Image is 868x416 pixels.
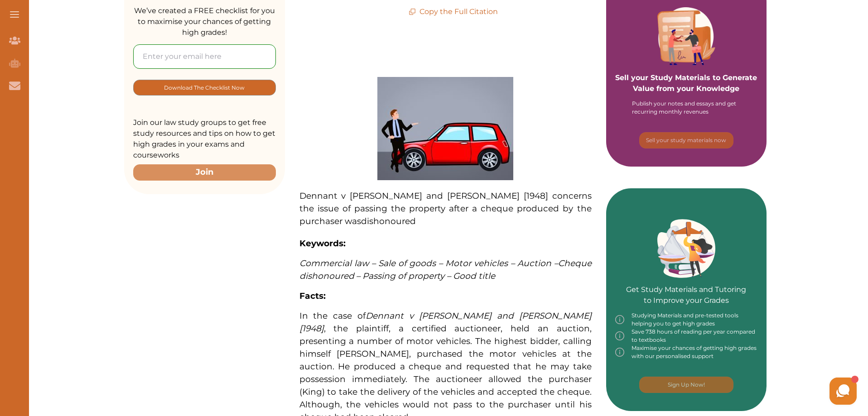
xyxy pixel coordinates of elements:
img: info-img [615,344,624,360]
span: We’ve created a FREE checklist for you to maximise your chances of getting high grades! [134,6,275,37]
span: Commercial law – Sale of goods – Motor vehicles – Auction – [299,258,558,268]
input: Enter your email here [133,44,276,69]
img: info-img [615,311,624,328]
div: Studying Materials and pre-tested tools helping you to get high grades [615,311,758,328]
img: Green card image [657,219,715,278]
span: – Passing of property – Good title [356,271,495,281]
p: Copy the Full Citation [409,6,498,17]
span: Cheque dishonoured [299,258,592,281]
img: car-3189771_1920-300x228.jpg [377,77,513,180]
img: Purple card image [657,7,715,65]
div: Save 738 hours of reading per year compared to textbooks [615,328,758,344]
p: Download The Checklist Now [164,82,245,93]
p: Join our law study groups to get free study resources and tips on how to get high grades in your ... [133,117,276,161]
div: Publish your notes and essays and get recurring monthly revenues [632,100,741,116]
div: Maximise your chances of getting high grades with our personalised support [615,344,758,360]
strong: Facts: [299,291,326,301]
strong: Keywords: [299,238,346,249]
span: dishonoured [361,216,416,226]
button: [object Object] [133,80,276,96]
button: [object Object] [639,132,733,148]
img: info-img [615,328,624,344]
button: [object Object] [639,377,733,393]
p: Sell your study materials now [646,136,726,144]
p: Sell your Study Materials to Generate Value from your Knowledge [615,47,758,94]
button: Join [133,164,276,180]
span: Dennant v [PERSON_NAME] and [PERSON_NAME] [1948] concerns the issue of passing the property after... [299,191,592,226]
iframe: HelpCrunch [651,375,859,407]
span: Dennant v [PERSON_NAME] and [PERSON_NAME] [1948] [299,311,592,334]
p: Get Study Materials and Tutoring to Improve your Grades [626,259,746,306]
